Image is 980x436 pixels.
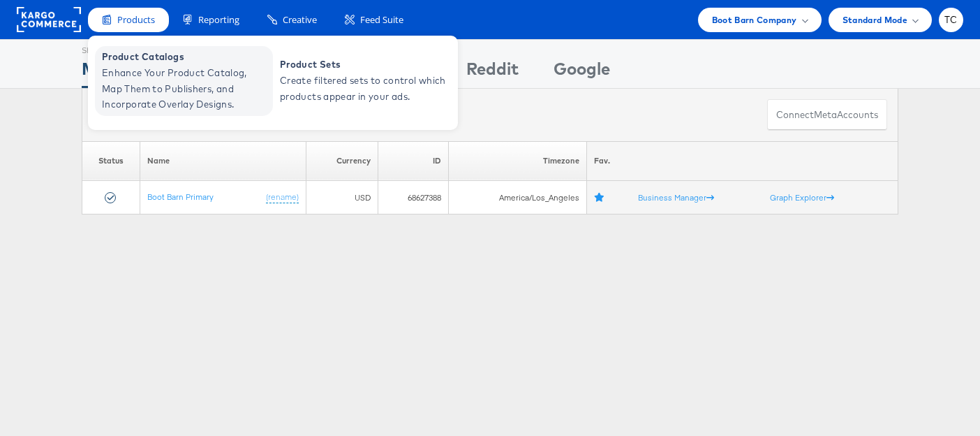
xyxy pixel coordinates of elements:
button: ConnectmetaAccounts [767,99,887,131]
th: Timezone [448,141,587,181]
a: (rename) [266,191,299,203]
span: Product Sets [280,57,447,73]
td: America/Los_Angeles [448,181,587,215]
a: Product Catalogs Enhance Your Product Catalog, Map Them to Publishers, and Incorporate Overlay De... [95,46,273,116]
a: Boot Barn Primary [147,191,214,202]
span: Product Catalogs [102,49,269,65]
div: Showing [82,40,124,57]
span: Create filtered sets to control which products appear in your ads. [280,73,447,105]
div: Google [554,57,610,88]
div: Meta [82,57,124,88]
span: Creative [283,13,317,27]
span: TC [944,15,958,24]
a: Business Manager [638,192,714,203]
th: Currency [306,141,378,181]
div: Reddit [466,57,519,88]
th: ID [378,141,448,181]
span: meta [814,108,837,122]
span: Products [117,13,155,27]
a: Graph Explorer [770,192,834,203]
span: Boot Barn Company [712,13,797,27]
td: USD [306,181,378,215]
th: Status [82,141,140,181]
td: 68627388 [378,181,448,215]
a: Product Sets Create filtered sets to control which products appear in your ads. [273,46,451,116]
span: Reporting [198,13,239,27]
span: Standard Mode [842,13,907,27]
span: Enhance Your Product Catalog, Map Them to Publishers, and Incorporate Overlay Designs. [102,65,269,112]
span: Feed Suite [360,13,403,27]
th: Name [140,141,306,181]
